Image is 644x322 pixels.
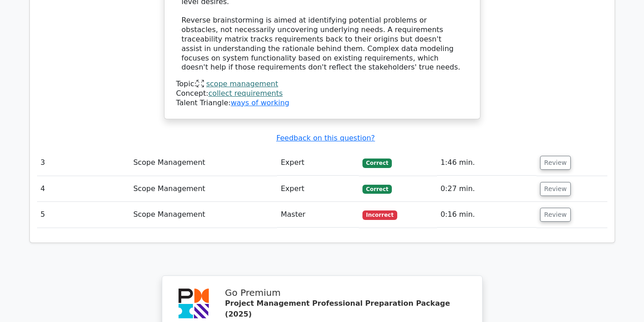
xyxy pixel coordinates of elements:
[37,202,130,228] td: 5
[176,79,468,89] div: Topic:
[130,150,277,176] td: Scope Management
[206,79,278,88] a: scope management
[37,150,130,176] td: 3
[176,89,468,98] div: Concept:
[176,79,468,107] div: Talent Triangle:
[362,185,392,194] span: Correct
[540,208,571,222] button: Review
[277,150,359,176] td: Expert
[362,210,397,219] span: Incorrect
[276,134,375,142] a: Feedback on this question?
[362,159,392,168] span: Correct
[437,202,536,228] td: 0:16 min.
[130,176,277,202] td: Scope Management
[277,176,359,202] td: Expert
[37,176,130,202] td: 4
[540,182,571,196] button: Review
[437,150,536,176] td: 1:46 min.
[208,89,283,98] a: collect requirements
[540,156,571,170] button: Review
[437,176,536,202] td: 0:27 min.
[130,202,277,228] td: Scope Management
[277,202,359,228] td: Master
[230,98,289,107] a: ways of working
